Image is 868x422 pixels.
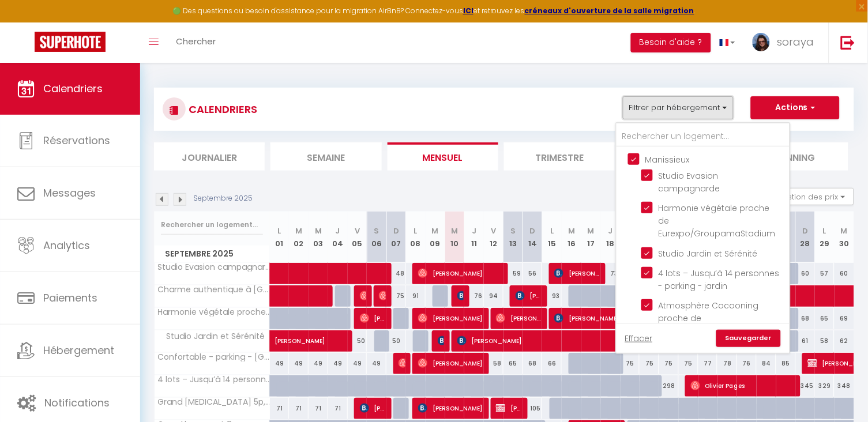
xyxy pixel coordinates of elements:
span: Réservations [43,133,110,148]
img: Super Booking [35,32,106,52]
span: [PERSON_NAME] [418,352,483,374]
div: 71 [270,398,290,419]
span: Grand [MEDICAL_DATA] 5p, fibre, parking – calme & proche [GEOGRAPHIC_DATA] [156,398,272,406]
div: 75 [679,353,698,374]
th: 09 [426,212,445,263]
div: 49 [309,353,328,374]
th: 02 [289,212,309,263]
span: [PERSON_NAME] [418,262,503,284]
span: Chercher [176,35,216,47]
span: Calendriers [43,81,103,96]
span: [PERSON_NAME] [554,262,600,284]
div: 65 [815,308,835,329]
abbr: S [374,225,379,236]
div: 49 [328,353,348,374]
div: 58 [484,353,503,374]
iframe: Chat [819,370,859,413]
a: Effacer [625,332,653,345]
div: 56 [523,263,543,284]
div: 49 [270,353,290,374]
span: [PERSON_NAME] [275,324,381,346]
div: 69 [835,308,854,329]
abbr: L [823,225,826,236]
span: EUHENAIR Agency [457,285,464,307]
abbr: D [393,225,399,236]
a: [PERSON_NAME] [270,330,290,352]
div: 50 [386,330,406,352]
span: Studio Evasion campagnarde [156,263,272,272]
div: 62 [835,330,854,352]
abbr: D [530,225,536,236]
th: 17 [581,212,601,263]
button: Gestion des prix [768,188,854,205]
button: Ouvrir le widget de chat LiveChat [9,5,44,39]
span: Confortable - parking - [GEOGRAPHIC_DATA] - Idéal couple/travail [156,353,272,361]
div: 60 [796,263,816,284]
abbr: S [510,225,516,236]
abbr: J [336,225,340,236]
th: 05 [348,212,367,263]
div: 329 [815,375,835,397]
abbr: M [568,225,575,236]
button: Besoin d'aide ? [631,33,711,52]
div: 65 [503,353,523,374]
abbr: J [608,225,613,236]
abbr: V [355,225,360,236]
div: 49 [289,353,309,374]
span: [PERSON_NAME] [418,307,483,329]
div: 68 [523,353,543,374]
span: [PERSON_NAME] [360,397,386,419]
abbr: M [451,225,458,236]
span: [PERSON_NAME] [379,285,385,307]
span: 4 lots – Jusqu’à 14 personnes - parking - jardin [156,375,272,384]
abbr: M [588,225,595,236]
div: 91 [406,285,426,307]
strong: créneaux d'ouverture de la salle migration [525,6,694,16]
div: 57 [815,263,835,284]
li: Planning [738,142,848,171]
span: Studio Jardin et Sérénité [156,330,268,343]
th: 16 [562,212,581,263]
span: 4 lots – Jusqu’à 14 personnes - parking - jardin [659,267,780,292]
div: 75 [386,285,406,307]
span: soraya [777,35,814,49]
div: 58 [815,330,835,352]
th: 12 [484,212,503,263]
div: 75 [640,353,659,374]
abbr: M [432,225,439,236]
div: 84 [757,353,776,374]
li: Trimestre [504,142,615,171]
div: 49 [367,353,386,374]
th: 11 [464,212,484,263]
img: ... [753,33,770,51]
div: 75 [659,353,679,374]
span: [PERSON_NAME] [418,397,483,419]
div: 66 [542,353,562,374]
div: 71 [309,398,328,419]
button: Filtrer par hébergement [623,96,734,119]
button: Actions [751,96,840,119]
div: 76 [464,285,484,307]
abbr: L [277,225,281,236]
abbr: L [414,225,418,236]
abbr: D [802,225,808,236]
div: 85 [776,353,796,374]
span: Harmonie végétale proche de Eurexpo/GroupamaStadium [156,308,272,316]
div: 78 [717,353,737,374]
th: 29 [815,212,835,263]
a: ICI [463,6,474,16]
span: Septembre 2025 [155,246,269,262]
th: 15 [542,212,562,263]
span: Hébergement [43,343,114,357]
li: Journalier [154,142,265,171]
span: [PERSON_NAME] [496,307,542,329]
div: Filtrer par hébergement [615,122,791,354]
div: 71 [328,398,348,419]
th: 30 [835,212,854,263]
div: 94 [484,285,503,307]
div: 345 [796,375,816,397]
span: [PERSON_NAME] [496,397,522,419]
th: 07 [386,212,406,263]
li: Mensuel [388,142,498,171]
span: Harmonie végétale proche de Eurexpo/GroupamaStadium [659,202,776,239]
